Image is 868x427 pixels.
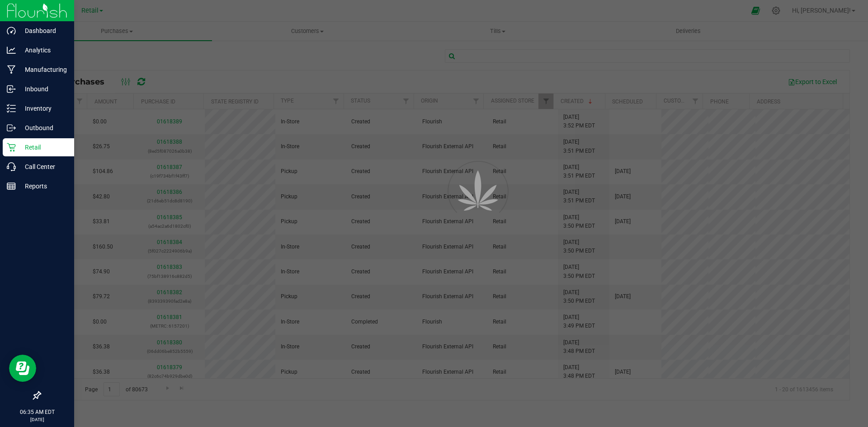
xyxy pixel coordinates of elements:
inline-svg: Manufacturing [7,65,16,74]
inline-svg: Reports [7,182,16,191]
p: Call Center [16,161,70,172]
p: 06:35 AM EDT [4,408,70,416]
p: Analytics [16,45,70,56]
p: Inbound [16,84,70,94]
inline-svg: Inventory [7,104,16,113]
inline-svg: Dashboard [7,26,16,35]
inline-svg: Analytics [7,46,16,55]
inline-svg: Call Center [7,162,16,171]
p: Dashboard [16,25,70,36]
p: [DATE] [4,416,70,423]
inline-svg: Retail [7,143,16,152]
inline-svg: Outbound [7,123,16,132]
inline-svg: Inbound [7,84,16,94]
p: Manufacturing [16,64,70,75]
p: Retail [16,142,70,153]
iframe: Resource center [9,355,36,382]
p: Inventory [16,103,70,114]
p: Outbound [16,122,70,133]
p: Reports [16,181,70,192]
